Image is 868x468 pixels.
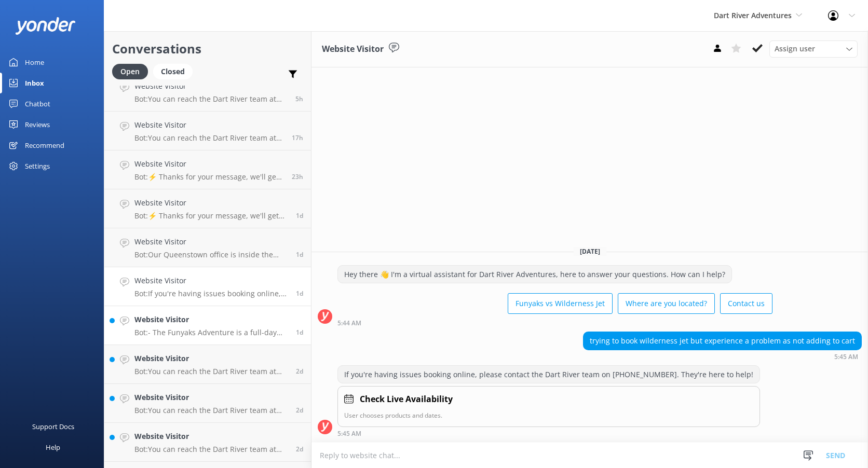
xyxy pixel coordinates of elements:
[360,393,453,406] h4: Check Live Availability
[584,332,861,350] div: trying to book wilderness jet but experience a problem as not adding to cart
[32,416,74,437] div: Support Docs
[134,353,288,364] h4: Website Visitor
[134,406,288,415] p: Bot: You can reach the Dart River team at [PHONE_NUMBER] (within [GEOGRAPHIC_DATA]), 0800 327 853...
[134,367,288,376] p: Bot: You can reach the Dart River team at [PHONE_NUMBER] (within [GEOGRAPHIC_DATA]), 0800 327 853...
[295,94,303,103] span: 09:44am 20-Aug-2025 (UTC +12:00) Pacific/Auckland
[25,73,44,93] div: Inbox
[292,172,303,181] span: 03:55pm 19-Aug-2025 (UTC +12:00) Pacific/Auckland
[112,39,303,59] h2: Conversations
[292,133,303,142] span: 09:18pm 19-Aug-2025 (UTC +12:00) Pacific/Auckland
[25,114,50,135] div: Reviews
[134,445,288,454] p: Bot: You can reach the Dart River team at [PHONE_NUMBER] (within [GEOGRAPHIC_DATA]), 0800 327 853...
[104,267,311,306] a: Website VisitorBot:If you're having issues booking online, please contact the Dart River team on ...
[104,306,311,345] a: Website VisitorBot:- The Funyaks Adventure is a full-day experience that combines a wilderness je...
[134,172,284,182] p: Bot: ⚡ Thanks for your message, we'll get back to you as soon as we can. You're also welcome to k...
[296,250,303,259] span: 08:26am 19-Aug-2025 (UTC +12:00) Pacific/Auckland
[134,275,288,286] h4: Website Visitor
[134,250,288,259] p: Bot: Our Queenstown office is inside the [GEOGRAPHIC_DATA] at [STREET_ADDRESS], where complimenta...
[134,289,288,298] p: Bot: If you're having issues booking online, please contact the Dart River team on [PHONE_NUMBER]...
[104,73,311,112] a: Website VisitorBot:You can reach the Dart River team at [PHONE_NUMBER] (within [GEOGRAPHIC_DATA])...
[296,367,303,376] span: 06:17am 18-Aug-2025 (UTC +12:00) Pacific/Auckland
[322,43,384,56] h3: Website Visitor
[104,384,311,423] a: Website VisitorBot:You can reach the Dart River team at [PHONE_NUMBER] (within [GEOGRAPHIC_DATA])...
[134,314,288,325] h4: Website Visitor
[153,65,198,77] a: Closed
[296,289,303,298] span: 05:45am 19-Aug-2025 (UTC +12:00) Pacific/Auckland
[296,328,303,337] span: 09:53pm 18-Aug-2025 (UTC +12:00) Pacific/Auckland
[337,320,361,326] strong: 5:44 AM
[338,266,731,283] div: Hey there 👋 I'm a virtual assistant for Dart River Adventures, here to answer your questions. How...
[714,10,792,20] span: Dart River Adventures
[134,328,288,337] p: Bot: - The Funyaks Adventure is a full-day experience that combines a wilderness jet boat ride wi...
[775,43,815,54] span: Assign user
[574,247,606,256] span: [DATE]
[618,293,715,314] button: Where are you located?
[134,80,288,92] h4: Website Visitor
[104,228,311,267] a: Website VisitorBot:Our Queenstown office is inside the [GEOGRAPHIC_DATA] at [STREET_ADDRESS], whe...
[104,423,311,462] a: Website VisitorBot:You can reach the Dart River team at [PHONE_NUMBER] (within [GEOGRAPHIC_DATA])...
[583,353,862,360] div: 05:45am 19-Aug-2025 (UTC +12:00) Pacific/Auckland
[112,65,153,77] a: Open
[25,93,50,114] div: Chatbot
[720,293,772,314] button: Contact us
[104,189,311,228] a: Website VisitorBot:⚡ Thanks for your message, we'll get back to you as soon as we can. You're als...
[104,345,311,384] a: Website VisitorBot:You can reach the Dart River team at [PHONE_NUMBER] (within [GEOGRAPHIC_DATA])...
[134,236,288,247] h4: Website Visitor
[337,431,361,437] strong: 5:45 AM
[16,17,75,34] img: yonder-white-logo.png
[134,133,284,143] p: Bot: You can reach the Dart River team at [PHONE_NUMBER] (within [GEOGRAPHIC_DATA]), 0800 327 853...
[134,119,284,131] h4: Website Visitor
[134,94,288,104] p: Bot: You can reach the Dart River team at [PHONE_NUMBER] (within [GEOGRAPHIC_DATA]), 0800 327 853...
[508,293,613,314] button: Funyaks vs Wilderness Jet
[104,112,311,150] a: Website VisitorBot:You can reach the Dart River team at [PHONE_NUMBER] (within [GEOGRAPHIC_DATA])...
[834,354,858,360] strong: 5:45 AM
[134,211,288,221] p: Bot: ⚡ Thanks for your message, we'll get back to you as soon as we can. You're also welcome to k...
[344,410,753,420] p: User chooses products and dates.
[296,406,303,415] span: 05:08am 18-Aug-2025 (UTC +12:00) Pacific/Auckland
[337,430,760,437] div: 05:45am 19-Aug-2025 (UTC +12:00) Pacific/Auckland
[112,64,148,79] div: Open
[134,158,284,170] h4: Website Visitor
[338,366,759,383] div: If you're having issues booking online, please contact the Dart River team on [PHONE_NUMBER]. The...
[337,319,772,326] div: 05:44am 19-Aug-2025 (UTC +12:00) Pacific/Auckland
[134,197,288,209] h4: Website Visitor
[25,135,64,156] div: Recommend
[25,156,50,176] div: Settings
[769,40,858,57] div: Assign User
[46,437,60,458] div: Help
[153,64,193,79] div: Closed
[134,431,288,442] h4: Website Visitor
[296,445,303,453] span: 01:47am 18-Aug-2025 (UTC +12:00) Pacific/Auckland
[296,211,303,220] span: 02:49pm 19-Aug-2025 (UTC +12:00) Pacific/Auckland
[134,392,288,403] h4: Website Visitor
[25,52,44,73] div: Home
[104,150,311,189] a: Website VisitorBot:⚡ Thanks for your message, we'll get back to you as soon as we can. You're als...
